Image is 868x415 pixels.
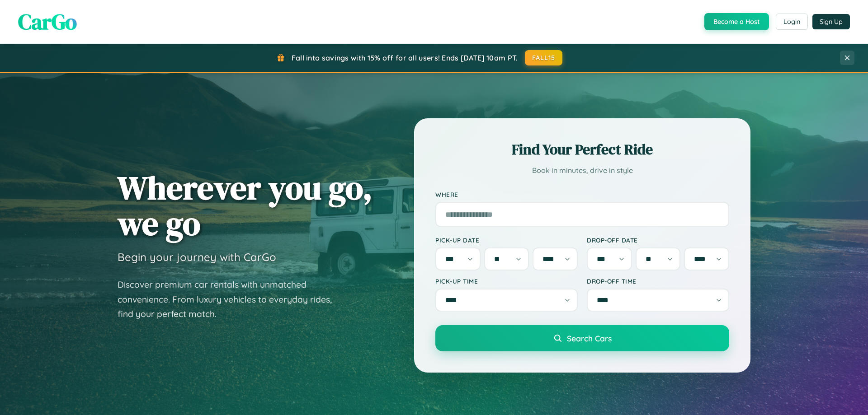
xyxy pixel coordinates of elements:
button: FALL15 [525,50,563,65]
label: Pick-up Time [435,277,578,285]
p: Discover premium car rentals with unmatched convenience. From luxury vehicles to everyday rides, ... [118,277,344,322]
button: Become a Host [704,13,769,30]
h1: Wherever you go, we go [118,170,373,241]
span: Search Cars [567,333,612,343]
p: Book in minutes, drive in style [435,164,729,177]
button: Sign Up [812,14,850,29]
span: CarGo [18,7,77,37]
label: Where [435,191,729,198]
span: Fall into savings with 15% off for all users! Ends [DATE] 10am PT. [292,53,518,62]
h2: Find Your Perfect Ride [435,140,729,159]
label: Drop-off Date [587,236,729,244]
label: Pick-up Date [435,236,578,244]
button: Search Cars [435,325,729,351]
label: Drop-off Time [587,277,729,285]
button: Login [776,14,808,30]
h3: Begin your journey with CarGo [118,250,276,264]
